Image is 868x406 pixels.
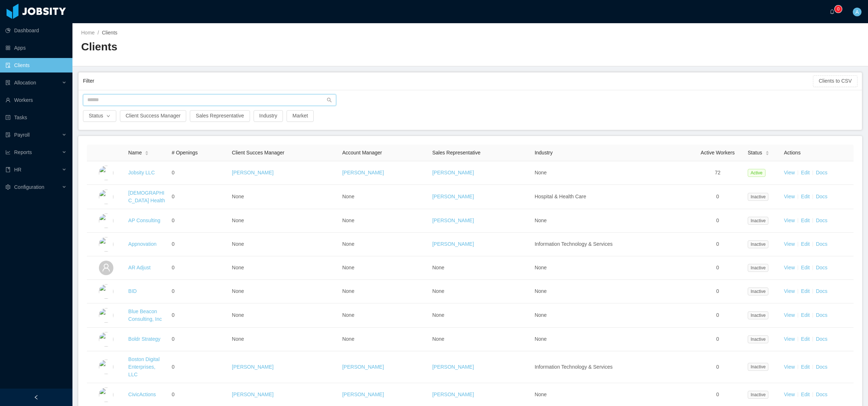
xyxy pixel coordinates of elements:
[801,170,810,175] a: Edit
[97,30,99,36] span: /
[83,74,813,88] div: Filter
[432,170,474,175] a: [PERSON_NAME]
[535,288,547,294] span: None
[169,233,229,256] td: 0
[535,150,553,156] span: Industry
[145,153,149,155] i: icon: caret-down
[784,150,801,156] span: Actions
[784,194,795,199] a: View
[432,217,474,223] a: [PERSON_NAME]
[535,312,547,318] span: None
[816,312,827,318] a: Docs
[784,312,795,318] a: View
[801,364,810,370] a: Edit
[816,364,827,370] a: Docs
[232,194,244,199] span: None
[99,190,113,204] img: 6a8e90c0-fa44-11e7-aaa7-9da49113f530_5a5d50e77f870-400w.png
[432,336,444,342] span: None
[748,391,768,399] span: Inactive
[5,80,11,85] i: icon: solution
[801,288,810,294] a: Edit
[432,288,444,294] span: None
[99,332,113,347] img: 6a9a9300-fa44-11e7-85a6-757826c614fb_5acd233e7abdd-400w.jpeg
[342,150,382,156] span: Account Manager
[748,311,768,319] span: Inactive
[748,193,768,201] span: Inactive
[690,280,745,303] td: 0
[5,23,67,38] a: icon: pie-chartDashboard
[432,265,444,270] span: None
[232,364,274,370] a: [PERSON_NAME]
[169,209,229,233] td: 0
[128,336,160,342] a: Boldr Strategy
[342,288,354,294] span: None
[5,167,11,172] i: icon: book
[190,110,250,122] button: Sales Representative
[690,351,745,383] td: 0
[855,8,859,16] span: A
[128,241,157,247] a: Appnovation
[748,287,768,295] span: Inactive
[5,93,67,107] a: icon: userWorkers
[801,194,810,199] a: Edit
[232,241,244,247] span: None
[816,170,827,175] a: Docs
[99,308,113,323] img: 6a99a840-fa44-11e7-acf7-a12beca8be8a_5a5d51fe797d3-400w.png
[765,150,769,152] i: icon: caret-up
[128,308,162,322] a: Blue Beacon Consulting, Inc
[535,391,547,397] span: None
[102,30,117,36] span: Clients
[784,265,795,270] a: View
[801,391,810,397] a: Edit
[327,98,332,103] i: icon: search
[690,328,745,351] td: 0
[816,265,827,270] a: Docs
[232,170,274,175] a: [PERSON_NAME]
[535,194,586,199] span: Hospital & Health Care
[287,110,314,122] button: Market
[232,288,244,294] span: None
[701,150,735,156] span: Active Workers
[232,312,244,318] span: None
[784,364,795,370] a: View
[128,265,150,270] a: AR Adjust
[432,150,480,156] span: Sales Representative
[128,391,156,397] a: CivicActions
[801,312,810,318] a: Edit
[801,241,810,247] a: Edit
[81,30,95,36] a: Home
[748,169,765,177] span: Active
[14,184,44,190] span: Configuration
[690,256,745,280] td: 0
[172,150,198,156] span: # Openings
[816,391,827,397] a: Docs
[128,217,160,223] a: AP Consulting
[816,217,827,223] a: Docs
[748,240,768,248] span: Inactive
[748,335,768,343] span: Inactive
[99,360,113,374] img: 6a9b93c0-fa44-11e7-a0ff-e192332886ff_64d117bc70140-400w.png
[5,185,11,190] i: icon: setting
[765,150,769,155] div: Sort
[801,217,810,223] a: Edit
[816,288,827,294] a: Docs
[784,336,795,342] a: View
[14,149,32,155] span: Reports
[748,264,768,272] span: Inactive
[145,150,149,155] div: Sort
[128,190,165,203] a: [DEMOGRAPHIC_DATA] Health
[232,150,284,156] span: Client Succes Manager
[102,263,110,272] i: icon: user
[145,150,149,152] i: icon: caret-up
[14,132,30,138] span: Payroll
[342,364,384,370] a: [PERSON_NAME]
[99,214,113,228] img: 6a95fc60-fa44-11e7-a61b-55864beb7c96_5a5d513336692-400w.png
[14,80,36,86] span: Allocation
[169,256,229,280] td: 0
[81,40,470,54] h2: Clients
[835,5,842,13] sup: 0
[748,149,762,157] span: Status
[342,217,354,223] span: None
[816,336,827,342] a: Docs
[784,391,795,397] a: View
